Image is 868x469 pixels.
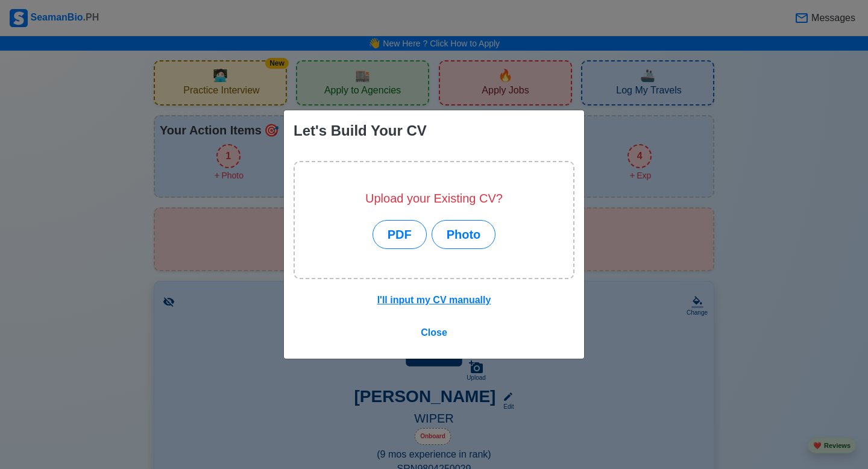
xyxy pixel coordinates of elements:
button: Close [413,321,455,344]
button: Photo [432,220,496,249]
u: I'll input my CV manually [377,295,491,305]
span: Close [421,327,447,338]
button: PDF [373,220,427,249]
button: I'll input my CV manually [370,289,499,312]
h5: Upload your Existing CV? [365,191,503,206]
div: Let's Build Your CV [294,120,427,142]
